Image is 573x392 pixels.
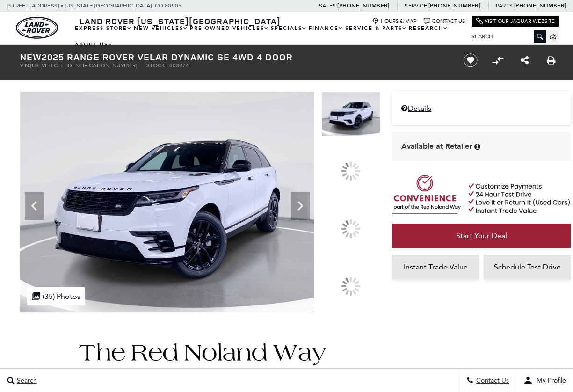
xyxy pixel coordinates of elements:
[319,2,336,9] span: Sales
[27,287,85,305] div: (35) Photos
[16,17,58,39] a: land-rover
[401,141,472,152] span: Available at Retailer
[494,262,561,271] span: Schedule Test Drive
[408,20,449,36] a: Research
[428,2,480,9] a: [PHONE_NUMBER]
[189,20,270,36] a: Pre-Owned Vehicles
[167,62,189,69] span: L803274
[405,2,427,9] span: Service
[30,62,137,69] span: [US_VEHICLE_IDENTIFICATION_NUMBER]
[344,20,408,36] a: Service & Parts
[392,255,479,279] a: Instant Trade Value
[308,20,344,36] a: Finance
[74,15,286,27] a: Land Rover [US_STATE][GEOGRAPHIC_DATA]
[424,18,465,25] a: Contact Us
[476,18,555,25] a: Visit Our Jaguar Website
[16,17,58,39] img: Land Rover
[133,20,189,36] a: New Vehicles
[74,36,114,53] a: About Us
[7,2,181,9] a: [STREET_ADDRESS] • [US_STATE][GEOGRAPHIC_DATA], CO 80905
[516,369,573,392] button: user-profile-menu
[20,62,30,69] span: VIN:
[404,262,468,271] span: Instant Trade Value
[15,377,37,385] span: Search
[514,2,566,9] a: [PHONE_NUMBER]
[474,143,480,150] div: Vehicle is in stock and ready for immediate delivery. Due to demand, availability is subject to c...
[20,52,448,62] h1: 2025 Range Rover Velar Dynamic SE 4WD 4 Door
[337,2,389,9] a: [PHONE_NUMBER]
[474,377,509,385] span: Contact Us
[20,92,314,312] img: New 2025 Fuji White Land Rover Dynamic SE image 1
[460,53,481,68] button: Save vehicle
[74,20,133,36] a: EXPRESS STORE
[533,377,566,385] span: My Profile
[321,92,380,136] img: New 2025 Fuji White Land Rover Dynamic SE image 1
[521,55,529,66] a: Share this New 2025 Range Rover Velar Dynamic SE 4WD 4 Door
[464,31,546,42] input: Search
[484,255,571,279] a: Schedule Test Drive
[20,51,42,63] strong: New
[146,62,167,69] span: Stock:
[456,231,507,240] span: Start Your Deal
[496,2,513,9] span: Parts
[392,224,571,248] a: Start Your Deal
[491,53,505,67] button: Compare vehicle
[74,20,464,53] nav: Main Navigation
[547,55,556,66] a: Print this New 2025 Range Rover Velar Dynamic SE 4WD 4 Door
[372,18,417,25] a: Hours & Map
[401,104,561,113] a: Details
[80,15,281,27] span: Land Rover [US_STATE][GEOGRAPHIC_DATA]
[270,20,308,36] a: Specials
